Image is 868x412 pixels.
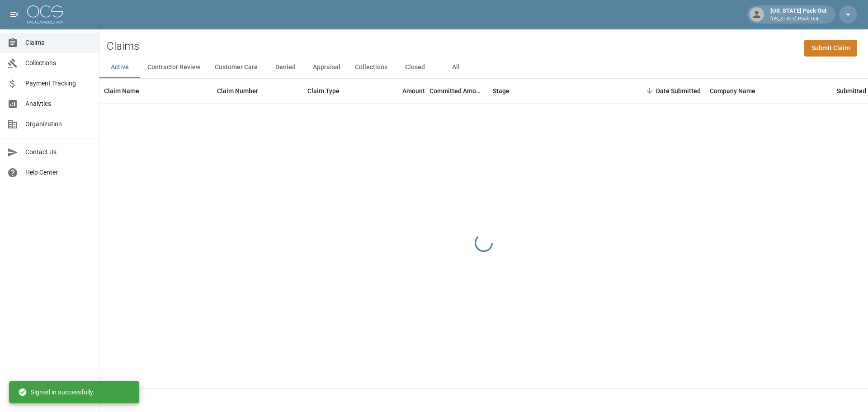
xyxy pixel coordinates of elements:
[25,58,92,68] span: Collections
[710,78,755,104] div: Company Name
[705,78,832,104] div: Company Name
[643,85,656,97] button: Sort
[18,384,94,400] div: Signed in successfully.
[25,99,92,109] span: Analytics
[767,6,830,23] div: [US_STATE] Pack Out
[429,78,484,104] div: Committed Amount
[371,78,429,104] div: Amount
[25,168,92,177] span: Help Center
[770,15,826,23] p: [US_STATE] Pack Out
[624,78,705,104] div: Date Submitted
[5,5,24,24] button: open drawer
[25,38,92,47] span: Claims
[217,78,258,104] div: Claim Number
[25,119,92,129] span: Organization
[208,57,265,78] button: Customer Care
[104,78,139,104] div: Claim Name
[493,78,509,104] div: Stage
[265,57,306,78] button: Denied
[303,78,371,104] div: Claim Type
[25,147,92,157] span: Contact Us
[804,40,857,57] a: Submit Claim
[140,57,208,78] button: Contractor Review
[306,57,348,78] button: Appraisal
[656,78,701,104] div: Date Submitted
[488,78,624,104] div: Stage
[212,78,303,104] div: Claim Number
[348,57,395,78] button: Collections
[99,57,868,78] div: dynamic tabs
[107,40,139,53] h2: Claims
[99,78,212,104] div: Claim Name
[395,57,435,78] button: Closed
[435,57,476,78] button: All
[27,5,63,24] img: ocs-logo-white-transparent.png
[402,78,425,104] div: Amount
[99,57,140,78] button: Active
[429,78,488,104] div: Committed Amount
[25,79,92,88] span: Payment Tracking
[307,78,340,104] div: Claim Type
